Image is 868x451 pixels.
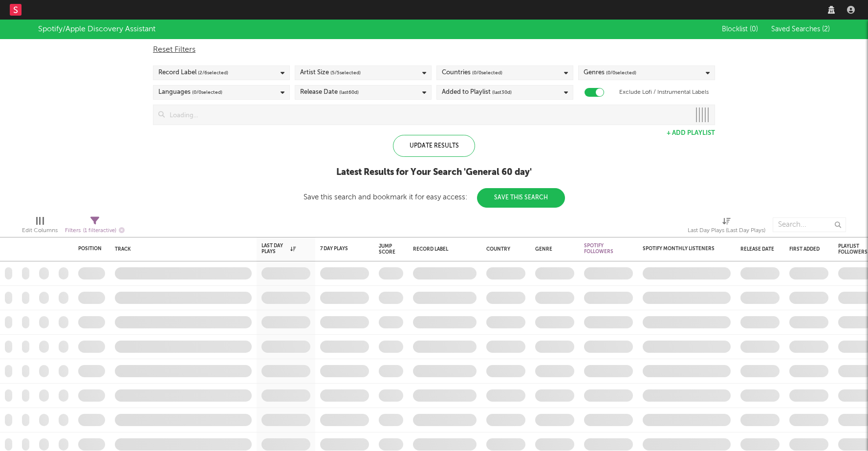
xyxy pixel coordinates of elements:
[300,86,359,98] div: Release Date
[153,44,715,56] div: Reset Filters
[158,86,222,98] div: Languages
[22,213,58,241] div: Edit Columns
[606,67,636,79] span: ( 0 / 0 selected)
[492,86,512,98] span: (last 30 d)
[78,246,102,252] div: Position
[750,26,758,33] span: ( 0 )
[22,225,58,236] div: Edit Columns
[300,67,361,79] div: Artist Size
[535,246,569,252] div: Genre
[413,246,472,252] div: Record Label
[38,23,155,35] div: Spotify/Apple Discovery Assistant
[304,193,565,201] div: Save this search and bookmark it for easy access:
[261,243,296,255] div: Last Day Plays
[822,26,830,33] span: ( 2 )
[192,86,222,98] span: ( 0 / 0 selected)
[789,246,824,252] div: First Added
[83,228,116,234] span: ( 1 filter active)
[472,67,502,79] span: ( 0 / 0 selected)
[320,246,354,252] div: 7 Day Plays
[330,67,361,79] span: ( 5 / 5 selected)
[442,86,512,98] div: Added to Playlist
[442,67,502,79] div: Countries
[158,67,228,79] div: Record Label
[165,105,690,125] input: Loading...
[584,243,618,255] div: Spotify Followers
[619,86,709,98] label: Exclude Lofi / Instrumental Labels
[771,26,830,33] span: Saved Searches
[379,243,395,255] div: Jump Score
[773,217,846,232] input: Search...
[486,246,521,252] div: Country
[667,130,715,136] button: + Add Playlist
[65,225,125,237] div: Filters
[339,86,359,98] span: (last 60 d)
[740,246,775,252] div: Release Date
[198,67,228,79] span: ( 2 / 6 selected)
[688,225,765,236] div: Last Day Plays (Last Day Plays)
[722,26,758,33] span: Blocklist
[768,25,830,33] button: Saved Searches (2)
[688,213,765,241] div: Last Day Plays (Last Day Plays)
[838,243,868,255] div: Playlist Followers
[584,67,636,79] div: Genres
[115,246,247,252] div: Track
[477,188,565,208] button: Save This Search
[65,213,125,241] div: Filters(1 filter active)
[304,167,565,178] div: Latest Results for Your Search ' General 60 day '
[643,246,716,252] div: Spotify Monthly Listeners
[393,135,475,157] div: Update Results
